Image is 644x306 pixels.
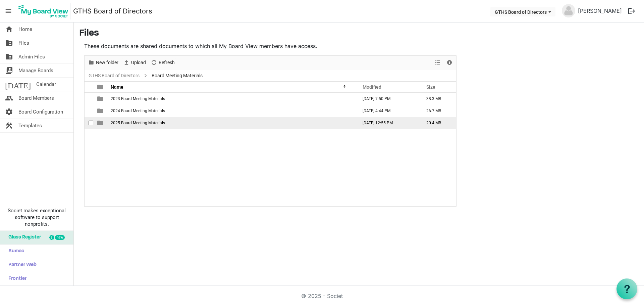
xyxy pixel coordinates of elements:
[93,93,109,105] td: is template cell column header type
[86,56,121,70] div: New folder
[445,58,454,67] button: Details
[5,272,26,286] span: Frontier
[109,93,356,105] td: 2023 Board Meeting Materials is template cell column header Name
[109,105,356,117] td: 2024 Board Meeting Materials is template cell column header Name
[93,105,109,117] td: is template cell column header type
[432,56,444,70] div: View
[122,58,147,67] button: Upload
[2,5,15,17] span: menu
[111,108,165,113] span: 2024 Board Meeting Materials
[562,4,575,17] img: no-profile-picture.svg
[16,3,73,19] a: My Board View Logo
[87,72,141,80] a: GTHS Board of Directors
[5,245,24,258] span: Sumac
[109,117,356,129] td: 2025 Board Meeting Materials is template cell column header Name
[111,96,165,101] span: 2023 Board Meeting Materials
[5,36,13,50] span: folder_shared
[150,58,176,67] button: Refresh
[95,58,119,67] span: New folder
[5,64,13,77] span: switch_account
[111,121,165,125] span: 2025 Board Meeting Materials
[363,84,381,90] span: Modified
[3,207,70,227] span: Societ makes exceptional software to support nonprofits.
[18,119,42,132] span: Templates
[356,105,419,117] td: December 02, 2024 4:44 PM column header Modified
[85,105,93,117] td: checkbox
[85,93,93,105] td: checkbox
[55,235,65,240] div: new
[84,42,457,50] p: These documents are shared documents to which all My Board View members have access.
[5,231,41,244] span: Glass Register
[158,58,175,67] span: Refresh
[18,23,32,36] span: Home
[426,84,435,90] span: Size
[356,117,419,129] td: August 14, 2025 12:55 PM column header Modified
[356,93,419,105] td: February 15, 2024 7:50 PM column header Modified
[625,4,639,18] button: logout
[36,78,56,91] span: Calendar
[5,91,13,105] span: people
[575,4,625,17] a: [PERSON_NAME]
[93,117,109,129] td: is template cell column header type
[18,91,54,105] span: Board Members
[18,105,63,119] span: Board Configuration
[85,117,93,129] td: checkbox
[87,58,120,67] button: New folder
[18,36,29,50] span: Files
[419,105,456,117] td: 26.7 MB is template cell column header Size
[5,105,13,119] span: settings
[121,56,148,70] div: Upload
[444,56,455,70] div: Details
[5,119,13,132] span: construction
[419,93,456,105] td: 38.3 MB is template cell column header Size
[16,3,70,19] img: My Board View Logo
[434,58,442,67] button: View dropdownbutton
[5,50,13,63] span: folder_shared
[150,72,204,80] span: Board Meeting Materials
[18,64,53,77] span: Manage Boards
[73,4,152,18] a: GTHS Board of Directors
[79,28,639,39] h3: Files
[5,258,37,272] span: Partner Web
[419,117,456,129] td: 20.4 MB is template cell column header Size
[5,23,13,36] span: home
[490,7,555,16] button: GTHS Board of Directors dropdownbutton
[148,56,177,70] div: Refresh
[111,84,123,90] span: Name
[5,78,31,91] span: [DATE]
[18,50,45,63] span: Admin Files
[130,58,147,67] span: Upload
[301,293,343,299] a: © 2025 - Societ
